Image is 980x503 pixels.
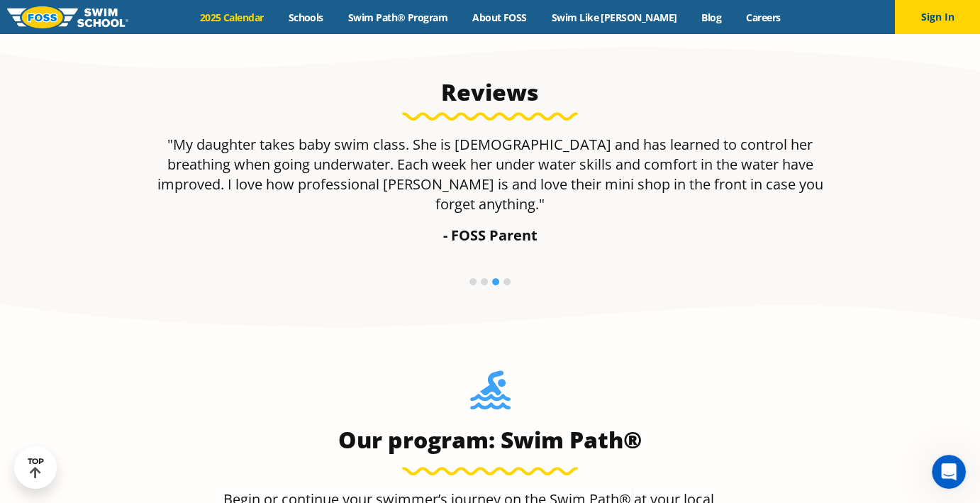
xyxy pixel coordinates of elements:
a: 2025 Calendar [187,11,276,24]
a: Swim Like [PERSON_NAME] [539,11,689,24]
img: FOSS Swim School Logo [7,6,128,28]
a: Swim Path® Program [335,11,460,24]
strong: - FOSS Parent [443,226,538,245]
a: About FOSS [460,11,540,24]
p: "My daughter takes baby swim class. She is [DEMOGRAPHIC_DATA] and has learned to control her brea... [155,135,825,214]
a: Schools [276,11,335,24]
a: Blog [689,11,734,24]
a: Careers [734,11,793,24]
iframe: Intercom live chat [932,455,966,489]
div: TOP [28,457,44,479]
img: Foss-Location-Swimming-Pool-Person.svg [470,370,511,419]
h3: Our program: Swim Path® [223,426,757,454]
h3: Reviews [155,78,825,106]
